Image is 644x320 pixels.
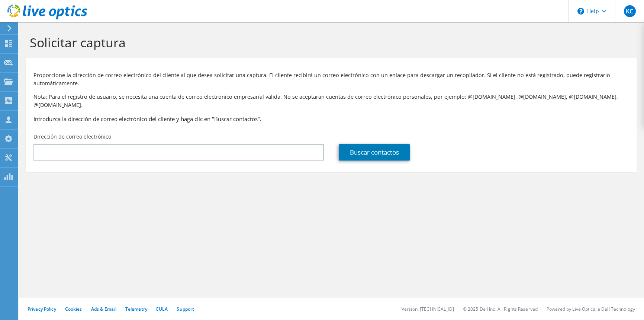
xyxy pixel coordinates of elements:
a: Privacy Policy [28,306,56,312]
p: Proporcione la dirección de correo electrónico del cliente al que desea solicitar una captura. El... [33,71,629,88]
a: Cookies [65,306,82,312]
p: Nota: Para el registro de usuario, se necesita una cuenta de correo electrónico empresarial válid... [33,93,629,109]
a: Support [177,306,194,312]
a: Ads & Email [91,306,116,312]
h3: Introduzca la dirección de correo electrónico del cliente y haga clic en "Buscar contactos". [33,115,629,123]
a: Buscar contactos [339,144,410,161]
li: Version: [TECHNICAL_ID] [402,306,454,312]
h1: Solicitar captura [30,35,629,50]
label: Dirección de correo electrónico [33,133,111,140]
span: KC [624,5,636,17]
svg: \n [577,8,584,15]
li: © 2025 Dell Inc. All Rights Reserved [463,306,538,312]
a: Telemetry [125,306,147,312]
a: EULA [156,306,168,312]
li: Powered by Live Optics, a Dell Technology [547,306,635,312]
